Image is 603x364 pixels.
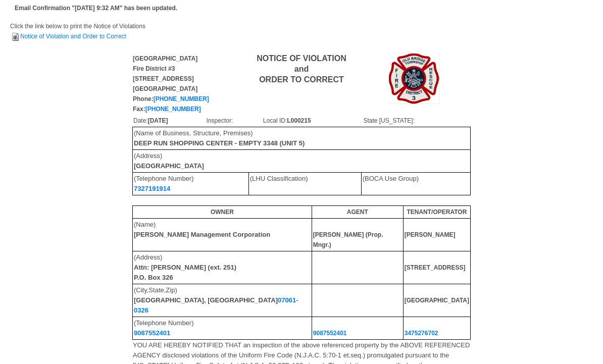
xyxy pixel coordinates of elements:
a: 9087552401 [313,330,347,337]
font: (Name) [134,221,270,238]
b: [PERSON_NAME] Management Corporation [134,231,270,238]
b: L000215 [287,117,311,124]
font: (Address) [134,152,204,170]
td: State [US_STATE]: [363,115,470,126]
td: Date: [133,115,206,126]
b: Attn: [PERSON_NAME] (ext. 251) P.O. Box 326 [134,264,236,281]
a: [PHONE_NUMBER] [145,106,201,113]
b: TENANT/OPERATOR [407,209,467,216]
td: Local ID: [263,115,363,126]
a: Notice of Violation and Order to Correct [10,33,126,40]
img: HTML Document [10,32,20,42]
a: 3475276702 [405,330,438,337]
span: Click the link below to print the Notice of Violations [10,23,145,40]
b: AGENT [347,209,368,216]
font: (Name of Business, Structure, Premises) [134,129,305,147]
b: [GEOGRAPHIC_DATA] Fire District #3 [STREET_ADDRESS] [GEOGRAPHIC_DATA] Phone: Fax: [133,55,209,113]
a: 7327191914 [134,185,170,192]
b: DEEP RUN SHOPPING CENTER - EMPTY 3348 (UNIT 5) [134,139,305,147]
b: [GEOGRAPHIC_DATA] [134,162,204,170]
font: (LHU Classification) [250,175,308,182]
b: [GEOGRAPHIC_DATA], [GEOGRAPHIC_DATA] [134,296,298,314]
b: [PERSON_NAME] [405,231,456,238]
b: [PERSON_NAME] (Prop. Mngr.) [313,231,383,248]
b: [STREET_ADDRESS] [405,264,466,271]
b: [GEOGRAPHIC_DATA] [405,297,469,304]
a: [PHONE_NUMBER] [154,95,209,102]
font: (Address) [134,253,236,281]
font: (Telephone Number) [134,319,194,337]
b: [DATE] [148,117,168,124]
font: (City,State,Zip) [134,286,298,314]
td: Inspector: [206,115,263,126]
b: OWNER [211,209,234,216]
font: (BOCA Use Group) [363,175,419,182]
b: NOTICE OF VIOLATION and ORDER TO CORRECT [257,54,346,84]
a: 9087552401 [134,329,170,337]
font: (Telephone Number) [134,175,194,192]
a: 07061-0326 [134,296,298,314]
td: Email Confirmation "[DATE] 9:32 AM" has been updated. [13,2,179,15]
img: Image [389,54,439,104]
